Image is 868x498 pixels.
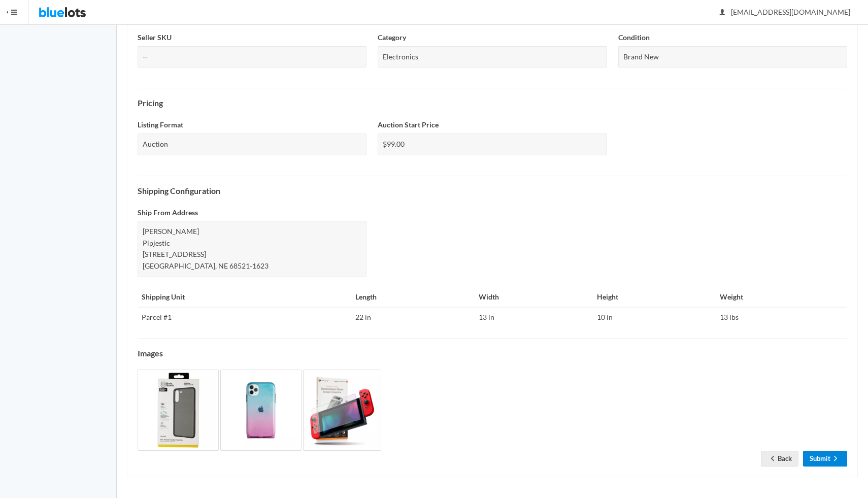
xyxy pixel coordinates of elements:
div: $99.00 [378,134,607,155]
th: Height [593,287,716,308]
td: 13 lbs [716,307,847,327]
td: 13 in [475,307,593,327]
h4: Shipping Configuration [138,186,847,195]
label: Condition [618,32,650,44]
img: 5abe6d77-0cb6-4e40-9e7d-8f0162c75761-1737990912.png [220,370,302,451]
th: Width [475,287,593,308]
h4: Images [138,349,847,358]
td: 22 in [351,307,474,327]
th: Weight [716,287,847,308]
label: Auction Start Price [378,119,439,131]
img: ce1b7467-45eb-4597-b1a4-82171d75ba29-1737990913.png [303,370,381,451]
span: [EMAIL_ADDRESS][DOMAIN_NAME] [720,8,850,16]
td: Parcel #1 [138,307,351,327]
th: Length [351,287,474,308]
div: Brand New [618,46,847,68]
label: Category [378,32,406,44]
div: [PERSON_NAME] Pipjestic [STREET_ADDRESS] [GEOGRAPHIC_DATA], NE 68521-1623 [138,221,366,277]
label: Ship From Address [138,207,198,219]
img: 91b5490f-311b-4e26-8a61-e5580617b9f7-1737990912.png [138,370,219,451]
h4: Pricing [138,98,847,108]
a: arrow backBack [761,451,798,467]
ion-icon: arrow back [767,454,778,464]
th: Shipping Unit [138,287,351,308]
ion-icon: arrow forward [830,454,841,464]
div: Auction [138,134,366,155]
label: Seller SKU [138,32,172,44]
td: 10 in [593,307,716,327]
label: Listing Format [138,119,183,131]
a: Submitarrow forward [803,451,847,467]
div: -- [138,46,366,68]
ion-icon: person [717,8,727,18]
div: Electronics [378,46,607,68]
